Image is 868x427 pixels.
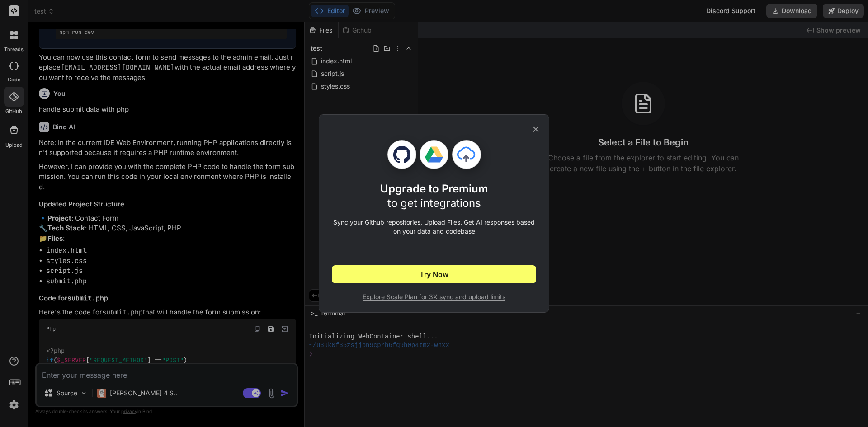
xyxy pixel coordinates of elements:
[420,269,448,280] span: Try Now
[387,197,481,210] span: to get integrations
[332,292,536,301] span: Explore Scale Plan for 3X sync and upload limits
[332,218,536,236] p: Sync your Github repositories, Upload Files. Get AI responses based on your data and codebase
[332,265,536,283] button: Try Now
[380,182,488,211] h1: Upgrade to Premium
